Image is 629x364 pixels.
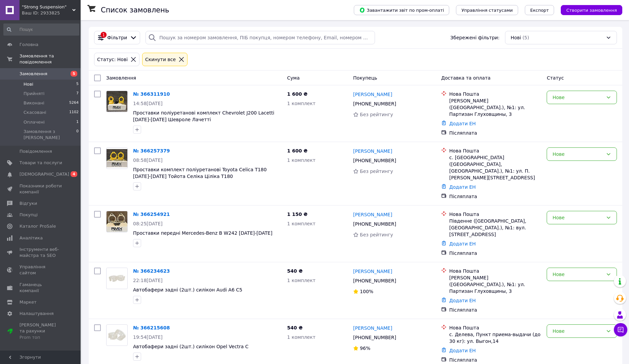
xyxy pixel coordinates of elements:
[287,148,308,153] span: 1 600 ₴
[24,100,44,106] span: Виконані
[360,112,393,117] span: Без рейтингу
[552,94,603,101] div: Нове
[352,99,397,108] div: [PHONE_NUMBER]
[19,322,62,340] span: [PERSON_NAME] та рахунки
[106,75,136,81] span: Замовлення
[287,278,316,283] span: 1 комплект
[71,71,77,77] span: 5
[287,268,303,274] span: 540 ₴
[441,75,491,81] span: Доставка та оплата
[107,271,127,286] img: Фото товару
[96,56,129,63] div: Статус: Нові
[19,235,43,241] span: Аналітика
[287,325,303,330] span: 540 ₴
[360,232,393,237] span: Без рейтингу
[449,357,541,363] div: Післяплата
[19,334,62,340] div: Prom топ
[133,287,242,292] a: Автобафери задні (2шт.) силікон Audi A6 C5
[133,110,274,122] span: Проставки поліуретанові комплект Chevrolet J200 Lacetti [DATE]-[DATE] Шевроле Лачетті
[287,91,308,97] span: 1 600 ₴
[287,334,316,340] span: 1 комплект
[511,34,521,41] span: Нові
[19,160,62,166] span: Товари та послуги
[3,24,79,36] input: Пошук
[449,218,541,238] div: Південне ([GEOGRAPHIC_DATA], [GEOGRAPHIC_DATA].), №1: вул. [STREET_ADDRESS]
[19,171,69,177] span: [DEMOGRAPHIC_DATA]
[106,211,128,232] a: Фото товару
[449,268,541,274] div: Нова Пошта
[76,81,79,87] span: 5
[552,327,603,335] div: Нове
[107,327,127,343] img: Фото товару
[449,147,541,154] div: Нова Пошта
[354,5,449,15] button: Завантажити звіт по пром-оплаті
[133,230,272,236] a: Проставки передні Mercedes-Benz B W242 [DATE]-[DATE]
[449,250,541,257] div: Післяплата
[24,91,44,97] span: Прийняті
[133,101,163,106] span: 14:58[DATE]
[76,119,79,125] span: 1
[19,53,81,65] span: Замовлення та повідомлення
[71,171,77,177] span: 4
[456,5,518,15] button: Управління статусами
[19,282,62,294] span: Гаманець компанії
[133,221,163,226] span: 08:25[DATE]
[19,311,54,317] span: Налаштування
[554,7,622,12] a: Створити замовлення
[19,42,38,48] span: Головна
[133,212,170,217] a: № 366254921
[353,75,377,81] span: Покупець
[552,271,603,278] div: Нове
[450,34,499,41] span: Збережені фільтри:
[133,157,163,163] span: 08:58[DATE]
[133,148,170,153] a: № 366257379
[76,91,79,97] span: 7
[24,109,46,116] span: Скасовані
[353,148,392,154] a: [PERSON_NAME]
[353,211,392,218] a: [PERSON_NAME]
[22,4,72,10] span: "Strong Suspension"
[352,276,397,285] div: [PHONE_NUMBER]
[287,157,316,163] span: 1 комплект
[19,246,62,259] span: Інструменти веб-майстра та SEO
[449,307,541,313] div: Післяплата
[133,167,267,179] a: Проставки комплект поліуретанові Toyota Celica T180 [DATE]-[DATE] Тойота Селіка Ціліка Т180
[525,5,554,15] button: Експорт
[522,35,529,40] span: (5)
[133,344,249,349] a: Автобафери задні (2шт.) силікон Opel Vectra C
[287,221,316,226] span: 1 комплект
[449,348,476,353] a: Додати ЕН
[19,264,62,276] span: Управління сайтом
[360,169,393,174] span: Без рейтингу
[24,129,76,141] span: Замовлення з [PERSON_NAME]
[24,81,33,87] span: Нові
[144,56,177,63] div: Cкинути все
[133,268,170,274] a: № 366234623
[352,156,397,165] div: [PHONE_NUMBER]
[449,130,541,136] div: Післяплата
[107,34,127,41] span: Фільтри
[69,109,79,116] span: 1102
[19,71,47,77] span: Замовлення
[106,324,128,346] a: Фото товару
[352,219,397,229] div: [PHONE_NUMBER]
[101,6,169,14] h1: Список замовлень
[22,10,81,16] div: Ваш ID: 2933825
[19,183,62,195] span: Показники роботи компанії
[287,101,316,106] span: 1 комплект
[353,325,392,331] a: [PERSON_NAME]
[461,8,513,13] span: Управління статусами
[449,331,541,345] div: с. Делева, Пункт приема-выдачи (до 30 кг): ул. Выгон,14
[76,129,79,141] span: 0
[360,346,370,351] span: 96%
[133,334,163,340] span: 19:54[DATE]
[449,91,541,97] div: Нова Пошта
[359,7,444,13] span: Завантажити звіт по пром-оплаті
[353,268,392,275] a: [PERSON_NAME]
[107,91,127,112] img: Фото товару
[107,211,127,232] img: Фото товару
[106,147,128,169] a: Фото товару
